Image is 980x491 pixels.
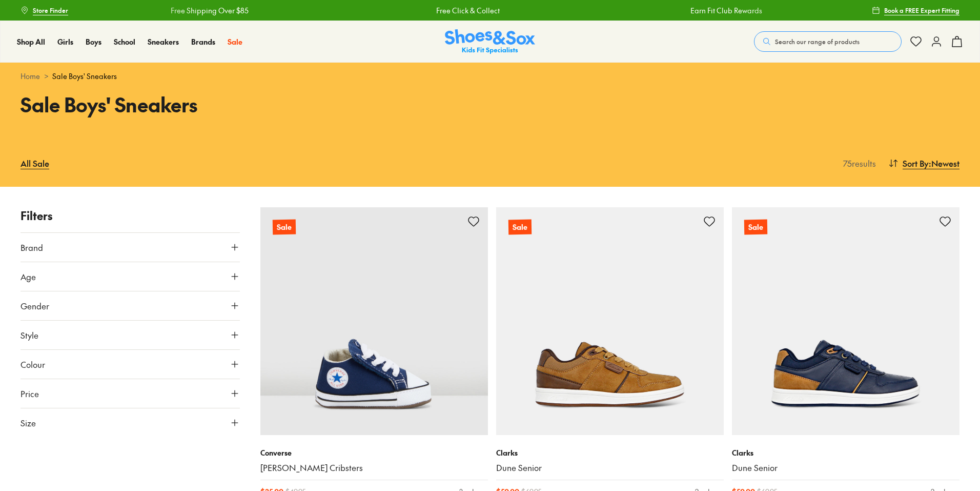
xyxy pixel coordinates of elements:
[21,1,68,19] a: Store Finder
[21,300,49,312] span: Gender
[148,36,179,47] span: Sneakers
[884,6,959,15] span: Book a FREE Expert Fitting
[86,36,101,47] span: Boys
[21,387,39,400] span: Price
[888,152,959,174] button: Sort By:Newest
[445,29,535,54] a: Shoes & Sox
[21,71,959,82] div: >
[57,36,73,47] a: Girls
[754,31,902,52] button: Search our range of products
[839,157,876,169] p: 75 results
[21,291,240,320] button: Gender
[732,462,959,474] a: Dune Senior
[108,5,186,16] a: Free Shipping Over $85
[86,36,101,47] a: Boys
[628,5,700,16] a: Earn Fit Club Rewards
[260,462,488,474] a: [PERSON_NAME] Cribsters
[21,241,43,253] span: Brand
[21,417,36,429] span: Size
[21,207,240,224] p: Filters
[929,157,959,169] span: : Newest
[260,447,488,458] p: Converse
[57,36,73,47] span: Girls
[21,90,478,119] h1: Sale Boys' Sneakers
[21,71,40,82] a: Home
[228,36,242,47] a: Sale
[374,5,437,16] a: Free Click & Collect
[21,408,240,437] button: Size
[148,36,179,47] a: Sneakers
[17,36,45,47] span: Shop All
[33,6,68,15] span: Store Finder
[445,29,535,54] img: SNS_Logo_Responsive.svg
[191,36,215,47] span: Brands
[21,329,38,341] span: Style
[903,157,929,169] span: Sort By
[732,207,959,435] a: Sale
[273,220,296,235] p: Sale
[114,36,135,47] span: School
[17,36,45,47] a: Shop All
[52,71,117,82] span: Sale Boys' Sneakers
[21,350,240,379] button: Colour
[114,36,135,47] a: School
[744,220,767,235] p: Sale
[191,36,215,47] a: Brands
[775,37,860,46] span: Search our range of products
[496,447,724,458] p: Clarks
[496,207,724,435] a: Sale
[21,321,240,349] button: Style
[21,262,240,291] button: Age
[21,379,240,408] button: Price
[260,207,488,435] a: Sale
[21,270,36,283] span: Age
[872,1,959,19] a: Book a FREE Expert Fitting
[732,447,959,458] p: Clarks
[21,358,45,370] span: Colour
[508,220,532,235] p: Sale
[228,36,242,47] span: Sale
[21,152,49,174] a: All Sale
[21,233,240,262] button: Brand
[496,462,724,474] a: Dune Senior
